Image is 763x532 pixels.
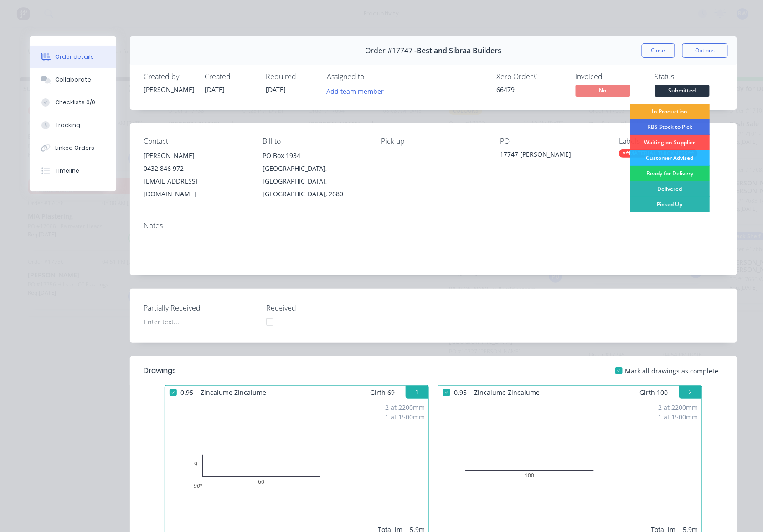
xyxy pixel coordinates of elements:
div: Order details [55,53,94,61]
button: Options [682,43,728,58]
div: Labels [619,137,723,146]
div: Picked Up [630,197,710,212]
div: Assigned to [327,72,418,81]
div: Checklists 0/0 [55,98,95,107]
div: Pick up [381,137,486,146]
div: Required [266,72,316,81]
div: [PERSON_NAME] [144,149,248,162]
div: PO [500,137,604,146]
button: Checklists 0/0 [30,91,116,114]
span: Girth 100 [640,386,668,399]
div: Collaborate [55,76,91,84]
div: [PERSON_NAME]0432 846 972[EMAIL_ADDRESS][DOMAIN_NAME] [144,149,248,200]
span: Best and Sibraa Builders [417,46,502,55]
div: [EMAIL_ADDRESS][DOMAIN_NAME] [144,175,248,200]
span: Girth 69 [370,386,395,399]
button: Linked Orders [30,137,116,159]
div: 2 at 2200mm [659,403,698,412]
div: Drawings [144,365,176,376]
button: Timeline [30,159,116,182]
div: [GEOGRAPHIC_DATA], [GEOGRAPHIC_DATA], [GEOGRAPHIC_DATA], 2680 [263,162,367,200]
button: 1 [406,386,428,399]
button: Add team member [327,85,389,97]
button: Close [642,43,675,58]
div: Delivered [630,181,710,197]
div: PO Box 1934[GEOGRAPHIC_DATA], [GEOGRAPHIC_DATA], [GEOGRAPHIC_DATA], 2680 [263,149,367,200]
span: 0.95 [177,386,197,399]
div: Status [655,72,723,81]
span: Zincalume Zincalume [197,386,270,399]
div: Ready for Delivery [630,166,710,181]
span: No [576,85,630,96]
div: 17747 [PERSON_NAME] [500,149,604,162]
div: Waiting on Supplier [630,135,710,150]
div: Xero Order # [496,72,565,81]
span: Mark all drawings as complete [625,366,719,376]
div: Customer Advised [630,150,710,166]
div: [PERSON_NAME] [144,85,194,94]
label: Received [266,302,380,313]
label: Partially Received [144,302,258,313]
div: 0432 846 972 [144,162,248,175]
button: Tracking [30,114,116,137]
span: Submitted [655,85,710,96]
div: 1 at 1500mm [385,412,425,422]
button: Submitted [655,85,710,98]
div: **MATERIAL THICKNESS** [619,149,698,158]
div: 2 at 2200mm [385,403,425,412]
span: [DATE] [266,85,286,94]
div: Created by [144,72,194,81]
button: Add team member [322,85,389,97]
div: PO Box 1934 [263,149,367,162]
div: Contact [144,137,248,146]
span: [DATE] [205,85,225,94]
span: 0.95 [450,386,470,399]
div: Timeline [55,167,79,175]
div: 1 at 1500mm [659,412,698,422]
div: In Production [630,104,710,119]
div: RBS Stock to Pick [630,119,710,135]
button: 2 [679,386,702,399]
div: Tracking [55,121,80,129]
div: Bill to [263,137,367,146]
button: Order details [30,46,116,68]
div: Linked Orders [55,144,94,152]
div: Notes [144,221,723,230]
div: Invoiced [576,72,644,81]
div: Created [205,72,255,81]
div: 66479 [496,85,565,94]
span: Zincalume Zincalume [470,386,543,399]
span: Order #17747 - [366,46,417,55]
button: Collaborate [30,68,116,91]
